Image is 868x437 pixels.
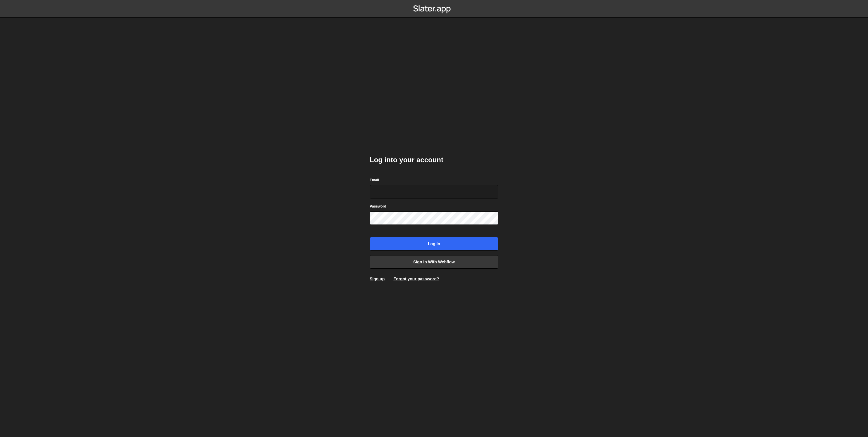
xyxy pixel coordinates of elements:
[393,277,439,281] a: Forgot your password?
[370,203,386,209] label: Password
[370,277,385,281] a: Sign up
[370,237,498,251] input: Log in
[370,255,498,269] a: Sign in with Webflow
[370,177,379,183] label: Email
[370,155,498,165] h2: Log into your account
